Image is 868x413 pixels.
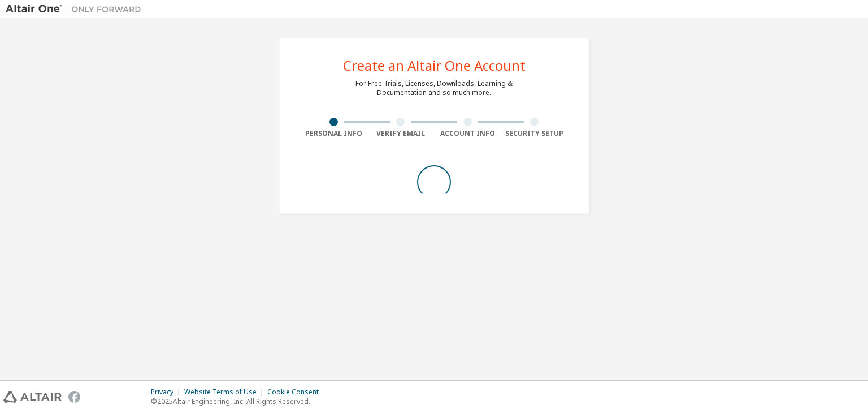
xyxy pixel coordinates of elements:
[267,388,325,397] div: Cookie Consent
[6,3,147,15] img: Altair One
[343,59,526,72] div: Create an Altair One Account
[501,129,568,138] div: Security Setup
[68,391,80,403] img: facebook.svg
[434,129,501,138] div: Account Info
[367,129,435,138] div: Verify Email
[151,388,184,397] div: Privacy
[151,397,325,406] p: © 2025 Altair Engineering, Inc. All Rights Reserved.
[3,391,62,403] img: altair_logo.svg
[300,129,367,138] div: Personal Info
[355,79,513,97] div: For Free Trials, Licenses, Downloads, Learning & Documentation and so much more.
[184,388,267,397] div: Website Terms of Use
